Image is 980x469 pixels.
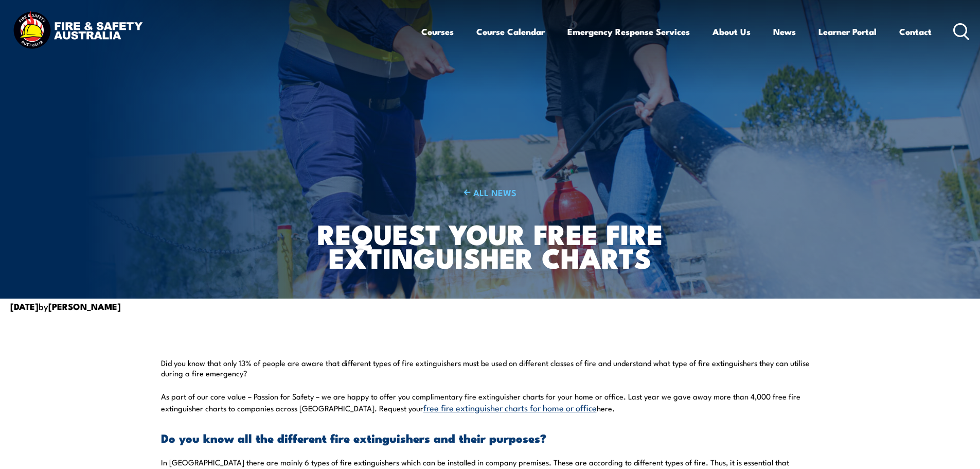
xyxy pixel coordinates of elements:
[476,18,545,45] a: Course Calendar
[161,358,819,378] p: Did you know that only 13% of people are aware that different types of fire extinguishers must be...
[712,18,751,45] a: About Us
[288,186,692,198] a: ALL NEWS
[567,18,690,45] a: Emergency Response Services
[818,18,877,45] a: Learner Portal
[421,18,454,45] a: Courses
[773,18,796,45] a: News
[161,391,819,413] p: As part of our core value – Passion for Safety – we are happy to offer you complimentary fire ext...
[288,221,692,269] h1: Request Your Free Fire Extinguisher Charts
[48,300,121,313] strong: [PERSON_NAME]
[10,300,39,313] strong: [DATE]
[161,432,819,444] h3: Do you know all the different fire extinguishers and their purposes?
[899,18,932,45] a: Contact
[423,401,597,413] a: free fire extinguisher charts for home or office
[10,300,121,312] span: by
